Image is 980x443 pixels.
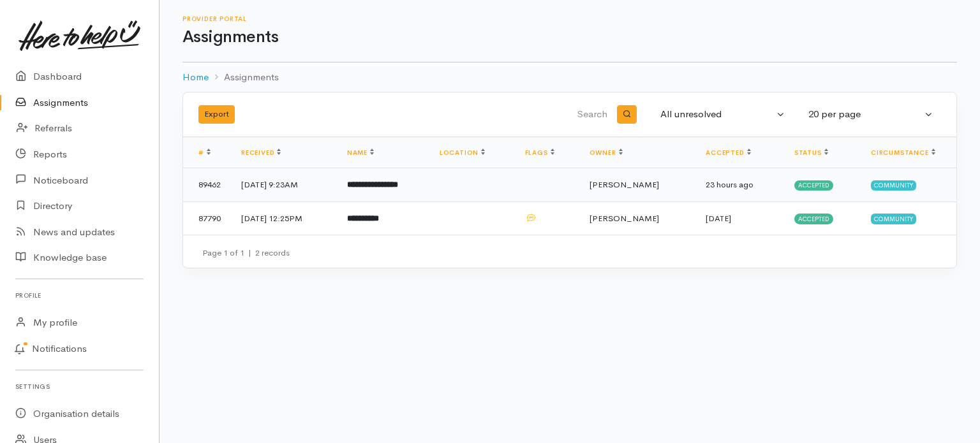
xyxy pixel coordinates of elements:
button: 20 per page [801,102,941,127]
span: [PERSON_NAME] [590,213,659,224]
h1: Assignments [182,28,957,47]
span: Community [871,214,916,224]
h6: Provider Portal [182,15,957,22]
a: Flags [525,149,554,157]
small: Page 1 of 1 2 records [202,247,290,258]
td: 87790 [183,201,231,235]
a: Location [440,149,485,157]
span: Accepted [794,214,833,224]
a: Name [347,149,374,157]
a: Home [182,70,209,85]
h6: Settings [15,378,144,395]
a: # [198,149,211,157]
input: Search [426,99,610,130]
span: Community [871,180,916,191]
span: Accepted [794,180,833,191]
button: Export [198,105,235,124]
a: Accepted [706,149,750,157]
div: All unresolved [660,107,774,122]
time: 23 hours ago [706,179,754,190]
h6: Profile [15,287,144,304]
a: Owner [590,149,623,157]
td: 89462 [183,168,231,202]
time: [DATE] [706,213,731,224]
div: 20 per page [808,107,922,122]
span: | [248,247,251,258]
a: Status [794,149,828,157]
a: Received [241,149,281,157]
a: Circumstance [871,149,935,157]
li: Assignments [209,70,279,85]
td: [DATE] 9:23AM [231,168,337,202]
td: [DATE] 12:25PM [231,201,337,235]
span: [PERSON_NAME] [590,179,659,190]
button: All unresolved [653,102,793,127]
nav: breadcrumb [182,62,957,92]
